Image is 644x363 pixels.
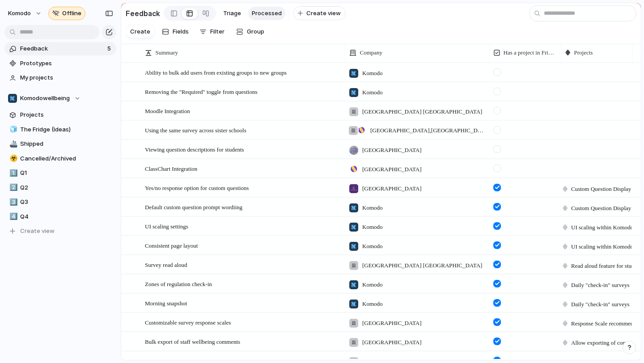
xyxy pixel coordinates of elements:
[173,27,189,36] span: Fields
[210,27,225,36] span: Filter
[20,110,113,119] span: Projects
[4,152,116,165] a: ☣️Cancelled/Archived
[4,181,116,194] a: 2️⃣Q2
[362,338,422,347] span: [GEOGRAPHIC_DATA]
[20,73,113,82] span: My projects
[107,44,113,53] span: 5
[571,300,629,309] span: Daily "check-in" surveys
[4,92,116,105] button: Komodowellbeing
[4,108,116,122] a: Projects
[20,125,113,134] span: The Fridge (Ideas)
[20,183,113,192] span: Q2
[571,281,629,290] span: Daily "check-in" surveys
[156,48,178,57] span: Summary
[145,69,287,76] span: Ability to bulk add users from existing groups to new groups
[362,184,422,193] span: [GEOGRAPHIC_DATA]
[20,154,113,163] span: Cancelled/Archived
[126,8,160,19] h2: Feedback
[9,211,16,222] div: 4️⃣
[145,281,212,287] span: Zones of regulation check-in
[574,48,593,57] span: Projects
[4,137,116,151] a: 🚢Shipped
[8,212,17,221] button: 4️⃣
[20,212,113,221] span: Q4
[9,168,16,178] div: 1️⃣
[9,153,16,164] div: ☣️
[362,165,422,174] span: [GEOGRAPHIC_DATA]
[145,338,240,345] span: Bulk export of staff wellbeing comments
[223,9,241,18] span: Triage
[20,59,113,68] span: Prototypes
[8,198,17,207] button: 3️⃣
[571,223,633,232] span: UI scaling within Komodo
[20,44,105,53] span: Feedback
[4,57,116,70] a: Prototypes
[362,261,482,270] span: [GEOGRAPHIC_DATA] [GEOGRAPHIC_DATA]
[9,124,16,135] div: 🧊
[4,210,116,224] a: 4️⃣Q4
[8,183,17,192] button: 2️⃣
[145,300,187,307] span: Morning snapshot
[145,204,242,211] span: Default custom question prompt wordiing
[126,25,155,38] button: Create
[9,139,16,149] div: 🚢
[4,71,116,84] a: My projects
[4,195,116,209] a: 3️⃣Q3
[145,165,197,172] span: ClassChart Integration
[8,169,17,177] button: 1️⃣
[362,203,383,212] span: Komodo
[145,146,244,153] span: Viewing question descriptions for students
[20,94,70,103] span: Komodowellbeing
[362,300,383,308] span: Komodo
[145,127,246,134] span: Using the same survey across sister schools
[158,25,192,39] button: Fields
[362,69,383,78] span: Komodo
[145,89,257,95] span: Removing the "Required" toggle from questions
[571,262,644,270] span: Read aloud feature for students
[62,9,81,18] span: Offline
[20,169,113,177] span: Q1
[362,319,422,328] span: [GEOGRAPHIC_DATA]
[362,223,383,232] span: Komodo
[20,198,113,207] span: Q3
[145,185,249,191] span: Yes/no response option for custom questions
[8,139,17,148] button: 🚢
[362,88,383,97] span: Komodo
[252,9,282,18] span: Processed
[4,224,116,238] button: Create view
[232,25,269,39] button: Group
[370,126,485,135] span: [GEOGRAPHIC_DATA] , [GEOGRAPHIC_DATA]
[4,6,47,21] button: Komodo
[362,242,383,251] span: Komodo
[145,223,188,230] span: UI scaling settings
[145,262,187,268] span: Survey read aloud
[220,7,245,20] a: Triage
[8,154,17,163] button: ☣️
[145,242,198,249] span: Consistent page layout
[20,227,55,236] span: Create view
[130,27,150,36] span: Create
[8,125,17,134] button: 🧊
[145,319,231,326] span: Customizable survey response scales
[247,27,264,36] span: Group
[362,146,422,155] span: [GEOGRAPHIC_DATA]
[4,123,116,136] a: 🧊The Fridge (Ideas)
[196,25,228,39] button: Filter
[9,182,16,193] div: 2️⃣
[4,166,116,180] a: 1️⃣Q1
[571,242,633,251] span: UI scaling within Komodo
[504,48,557,57] span: Has a project in Fridge?
[20,139,113,148] span: Shipped
[306,9,341,18] span: Create view
[571,338,641,347] span: Allow exporting of comments
[9,197,16,207] div: 3️⃣
[4,42,116,55] a: Feedback5
[8,9,31,18] span: Komodo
